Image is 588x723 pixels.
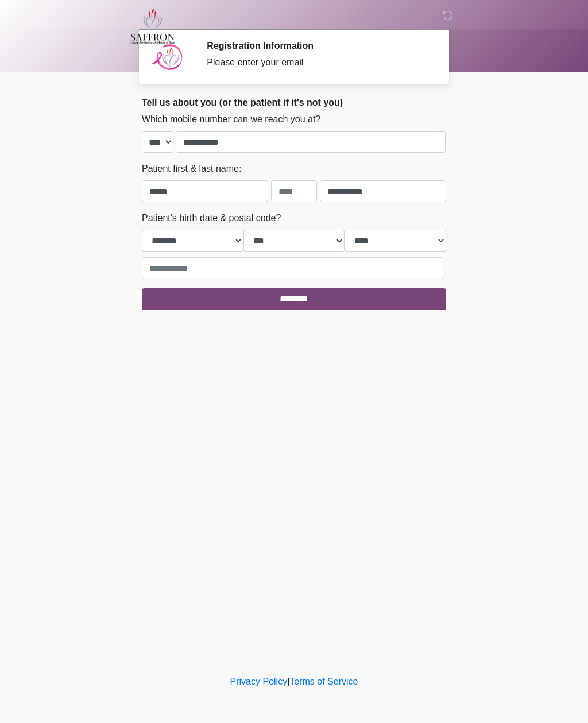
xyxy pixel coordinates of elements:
img: Agent Avatar [150,40,185,75]
label: Patient first & last name: [142,162,241,176]
a: Terms of Service [289,676,358,686]
label: Which mobile number can we reach you at? [142,113,320,126]
a: Privacy Policy [230,676,288,686]
div: Please enter your email [207,56,429,69]
img: Saffron Laser Aesthetics and Medical Spa Logo [130,9,175,44]
a: | [287,676,289,686]
label: Patient's birth date & postal code? [142,211,281,225]
h2: Tell us about you (or the patient if it's not you) [142,97,446,108]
